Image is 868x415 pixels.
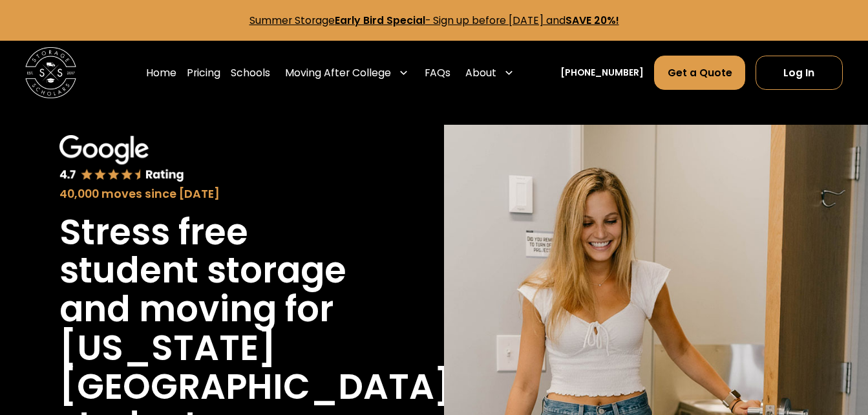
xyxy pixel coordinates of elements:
div: 40,000 moves since [DATE] [59,186,365,203]
a: Summer StorageEarly Bird Special- Sign up before [DATE] andSAVE 20%! [249,13,619,28]
a: Schools [231,55,270,90]
a: Pricing [187,55,220,90]
img: Google 4.7 star rating [59,135,185,183]
a: FAQs [425,55,450,90]
strong: SAVE 20%! [566,13,619,28]
div: About [461,55,520,90]
div: Moving After College [281,55,414,90]
a: home [25,47,76,98]
h1: [US_STATE][GEOGRAPHIC_DATA] [59,329,452,406]
a: [PHONE_NUMBER] [560,66,644,80]
a: Log In [756,56,842,90]
div: About [465,65,496,81]
div: Moving After College [285,65,391,81]
strong: Early Bird Special [335,13,425,28]
img: Storage Scholars main logo [25,47,76,98]
a: Home [146,55,176,90]
h1: Stress free student storage and moving for [59,213,365,329]
a: Get a Quote [654,56,745,90]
